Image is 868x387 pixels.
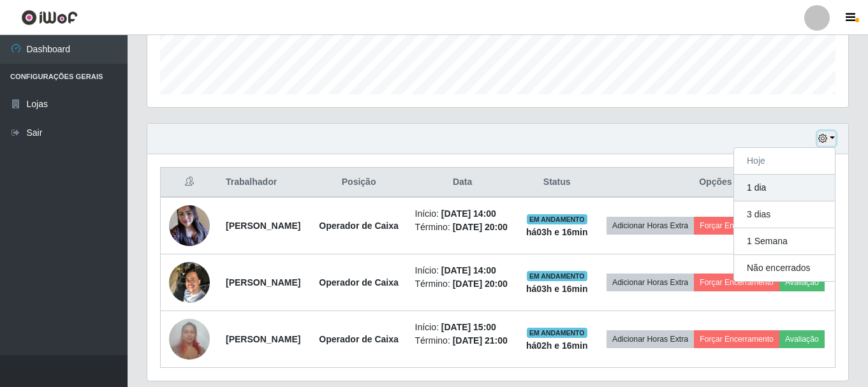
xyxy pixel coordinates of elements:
span: EM ANDAMENTO [527,214,587,224]
strong: Operador de Caixa [319,277,399,288]
th: Trabalhador [218,168,311,198]
img: 1725217718320.jpeg [169,255,210,309]
strong: há 03 h e 16 min [526,284,588,294]
button: Adicionar Horas Extra [607,330,694,348]
button: Hoje [734,148,835,175]
time: [DATE] 21:00 [453,335,508,346]
th: Posição [311,168,408,198]
button: Não encerrados [734,255,835,281]
button: 3 dias [734,201,835,228]
button: Avaliação [779,274,825,291]
button: Forçar Encerramento [694,330,779,348]
th: Status [518,168,596,198]
strong: [PERSON_NAME] [226,221,300,231]
button: Avaliação [779,330,825,348]
button: 1 Semana [734,228,835,255]
li: Início: [415,207,510,221]
strong: há 03 h e 16 min [526,227,588,237]
li: Início: [415,264,510,277]
span: EM ANDAMENTO [527,328,587,338]
li: Início: [415,321,510,334]
time: [DATE] 14:00 [441,208,496,219]
li: Término: [415,334,510,347]
th: Data [408,168,518,198]
time: [DATE] 20:00 [453,222,508,232]
strong: [PERSON_NAME] [226,277,300,288]
li: Término: [415,221,510,234]
time: [DATE] 20:00 [453,279,508,289]
button: Adicionar Horas Extra [607,217,694,235]
strong: Operador de Caixa [319,334,399,344]
th: Opções [596,168,835,198]
img: 1722880664865.jpeg [169,312,210,366]
time: [DATE] 14:00 [441,265,496,275]
time: [DATE] 15:00 [441,322,496,332]
li: Término: [415,277,510,291]
span: EM ANDAMENTO [527,271,587,281]
strong: [PERSON_NAME] [226,334,300,344]
button: Adicionar Horas Extra [607,274,694,291]
button: Forçar Encerramento [694,274,779,291]
img: CoreUI Logo [21,10,78,26]
img: 1711331188761.jpeg [169,198,210,252]
button: 1 dia [734,175,835,201]
button: Forçar Encerramento [694,217,779,235]
strong: há 02 h e 16 min [526,340,588,351]
strong: Operador de Caixa [319,221,399,231]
